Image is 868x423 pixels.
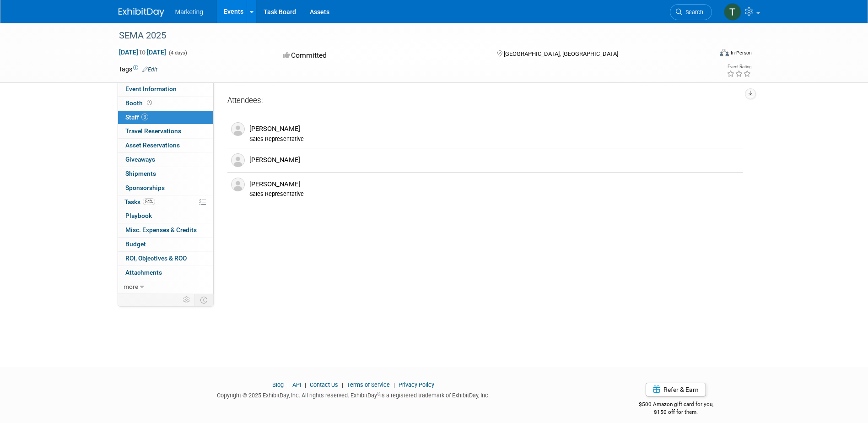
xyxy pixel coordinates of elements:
span: Budget [125,240,146,248]
div: [PERSON_NAME] [249,156,739,164]
a: Privacy Policy [399,381,434,388]
a: Booth [118,97,213,110]
span: Attachments [125,269,162,276]
a: more [118,280,213,294]
span: Tasks [124,198,155,206]
span: Marketing [175,8,203,16]
img: Theresa Mahoney [724,3,741,21]
span: | [391,381,397,388]
a: Search [670,4,712,20]
a: Tasks54% [118,195,213,209]
span: 3 [141,114,148,120]
span: Giveaways [125,156,155,163]
a: API [292,381,301,388]
a: Blog [272,381,284,388]
img: Associate-Profile-5.png [231,178,245,191]
a: Shipments [118,167,213,181]
a: Terms of Service [347,381,390,388]
a: Refer & Earn [646,383,706,396]
sup: ® [377,391,380,396]
a: Attachments [118,266,213,280]
span: Event Information [125,85,177,92]
a: Staff3 [118,111,213,125]
a: Budget [118,238,213,251]
span: Sponsorships [125,184,165,191]
span: to [138,49,147,56]
a: Edit [142,66,157,73]
div: [PERSON_NAME] [249,125,739,133]
img: Format-Inperson.png [720,49,729,56]
div: $150 off for them. [602,408,750,416]
span: | [302,381,308,388]
a: Travel Reservations [118,125,213,138]
div: Sales Representative [249,136,739,143]
a: Misc. Expenses & Credits [118,223,213,237]
span: Search [682,9,703,16]
td: Tags [119,65,157,74]
span: Staff [125,114,148,121]
span: Playbook [125,212,152,219]
div: Attendees: [227,95,743,107]
td: Toggle Event Tabs [194,294,213,306]
div: Sales Representative [249,190,739,198]
a: ROI, Objectives & ROO [118,252,213,266]
span: | [340,381,345,388]
img: Associate-Profile-5.png [231,153,245,167]
a: Playbook [118,209,213,223]
td: Personalize Event Tab Strip [179,294,195,306]
span: Booth not reserved yet [145,99,154,106]
span: Shipments [125,170,156,177]
a: Contact Us [310,381,338,388]
div: Event Format [658,48,752,61]
span: (4 days) [168,50,187,56]
span: 54% [143,198,155,205]
div: In-Person [730,49,752,56]
div: Committed [280,48,482,64]
div: [PERSON_NAME] [249,180,739,189]
div: $500 Amazon gift card for you, [602,395,750,416]
a: Event Information [118,82,213,96]
span: ROI, Objectives & ROO [125,255,187,262]
div: SEMA 2025 [116,27,698,44]
span: Misc. Expenses & Credits [125,226,197,233]
span: Asset Reservations [125,141,180,149]
span: | [285,381,291,388]
a: Giveaways [118,153,213,167]
span: Travel Reservations [125,127,181,135]
div: Event Rating [727,65,751,69]
img: Associate-Profile-5.png [231,122,245,136]
span: Booth [125,99,154,107]
a: Sponsorships [118,181,213,195]
div: Copyright © 2025 ExhibitDay, Inc. All rights reserved. ExhibitDay is a registered trademark of Ex... [119,389,589,400]
span: [GEOGRAPHIC_DATA], [GEOGRAPHIC_DATA] [504,50,618,57]
span: [DATE] [DATE] [119,48,167,56]
a: Asset Reservations [118,139,213,152]
span: more [124,283,138,290]
img: ExhibitDay [119,8,164,17]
